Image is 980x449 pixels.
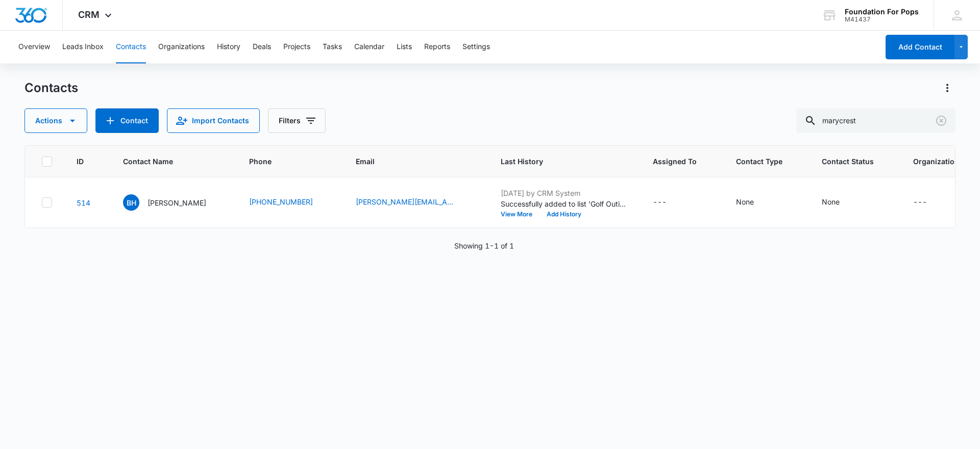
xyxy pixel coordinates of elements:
p: [PERSON_NAME] [148,197,206,208]
div: None [736,196,754,207]
h1: Contacts [24,80,78,96]
button: Filters [268,108,326,133]
span: CRM [78,9,100,20]
button: Projects [283,31,310,63]
a: [PHONE_NUMBER] [249,196,313,207]
button: Add History [540,211,589,217]
span: Organization [913,156,959,167]
a: [PERSON_NAME][EMAIL_ADDRESS][PERSON_NAME][DOMAIN_NAME] [356,196,458,207]
div: Contact Type - None - Select to Edit Field [736,196,772,209]
button: Deals [253,31,271,63]
span: BH [123,194,139,211]
button: View More [501,211,540,217]
button: Add Contact [886,35,954,59]
button: Actions [939,80,955,96]
span: Contact Type [736,156,782,167]
div: Contact Name - Benjamin Harmon - Select to Edit Field [123,194,225,211]
button: Organizations [158,31,205,63]
div: Contact Status - None - Select to Edit Field [822,196,858,209]
div: Phone - (313) 475-3736 - Select to Edit Field [249,196,331,209]
button: Calendar [354,31,384,63]
button: History [217,31,240,63]
span: Contact Name [123,156,210,167]
button: Import Contacts [167,108,260,133]
button: Contacts [116,31,146,63]
input: Search Contacts [796,108,955,133]
div: Assigned To - - Select to Edit Field [653,196,685,209]
button: Lists [397,31,412,63]
span: ID [77,156,84,167]
div: None [822,196,840,207]
div: --- [653,196,667,209]
div: account id [845,16,919,23]
button: Leads Inbox [62,31,104,63]
span: Phone [249,156,316,167]
button: Reports [424,31,450,63]
button: Settings [462,31,490,63]
button: Add Contact [95,108,159,133]
p: Showing 1-1 of 1 [454,240,514,251]
button: Clear [933,113,949,129]
span: Last History [501,156,614,167]
span: Contact Status [822,156,874,167]
div: account name [845,8,919,16]
div: Email - benjamin.harmon@trinity-health.org - Select to Edit Field [356,196,476,209]
button: Actions [24,108,87,133]
div: --- [913,196,927,209]
span: Assigned To [653,156,697,167]
p: [DATE] by CRM System [501,188,628,198]
button: Tasks [323,31,342,63]
button: Overview [18,31,50,63]
div: Organization - - Select to Edit Field [913,196,945,209]
span: Email [356,156,461,167]
a: Navigate to contact details page for Benjamin Harmon [77,198,90,207]
p: Successfully added to list 'Golf Outing- ALL CONTACTS'. [501,198,628,209]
